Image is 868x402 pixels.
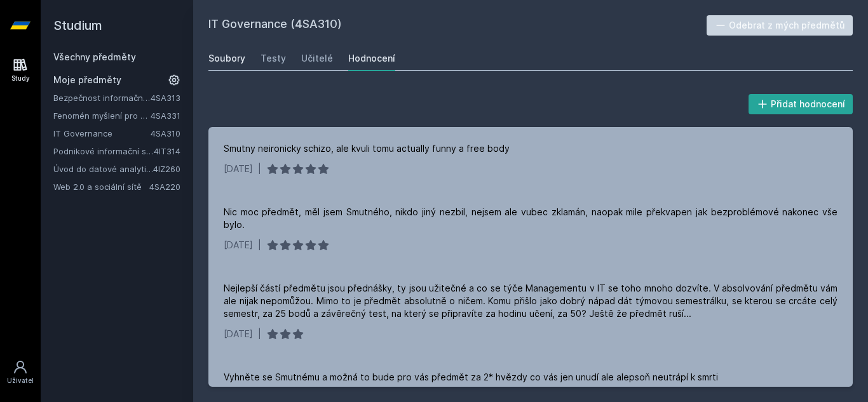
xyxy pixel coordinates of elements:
div: Nic moc předmět, měl jsem Smutného, nikdo jiný nezbil, nejsem ale vubec zklamán, naopak mile přek... [224,206,837,231]
div: [DATE] [224,328,253,340]
a: Fenomén myšlení pro manažery [53,109,151,122]
a: Study [3,51,38,90]
a: Uživatel [3,353,38,392]
a: Úvod do datové analytiky [53,163,153,175]
div: [DATE] [224,163,253,175]
div: [DATE] [224,239,253,251]
div: Study [11,74,30,83]
a: 4SA331 [151,111,180,121]
div: Testy [261,52,286,65]
a: Všechny předměty [53,51,136,62]
div: Nejlepší částí předmětu jsou přednášky, ty jsou užitečné a co se týče Managementu v IT se toho mn... [224,282,837,320]
div: Uživatel [7,376,34,385]
div: Hodnocení [348,52,395,65]
div: | [258,328,261,340]
a: IT Governance [53,127,151,140]
a: Bezpečnost informačních systémů [53,91,151,104]
a: Hodnocení [348,46,395,71]
div: Učitelé [301,52,333,65]
h2: IT Governance (4SA310) [208,15,707,36]
a: 4SA313 [151,93,180,103]
a: 4SA310 [151,128,180,138]
span: Moje předměty [53,74,121,86]
a: Testy [261,46,286,71]
a: Učitelé [301,46,333,71]
button: Přidat hodnocení [749,94,853,114]
div: | [258,239,261,251]
a: 4IT314 [154,146,180,156]
a: 4IZ260 [153,164,180,174]
a: Podnikové informační systémy [53,145,154,157]
div: | [258,163,261,175]
a: Soubory [208,46,245,71]
div: Soubory [208,52,245,65]
a: 4SA220 [149,182,180,192]
div: Smutny neironicky schizo, ale kvuli tomu actually funny a free body [224,142,510,155]
a: Web 2.0 a sociální sítě [53,180,149,193]
button: Odebrat z mých předmětů [707,15,853,36]
div: Vyhněte se Smutnému a možná to bude pro vás předmět za 2* hvězdy co vás jen unudí ale alepsoň neu... [224,371,718,384]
